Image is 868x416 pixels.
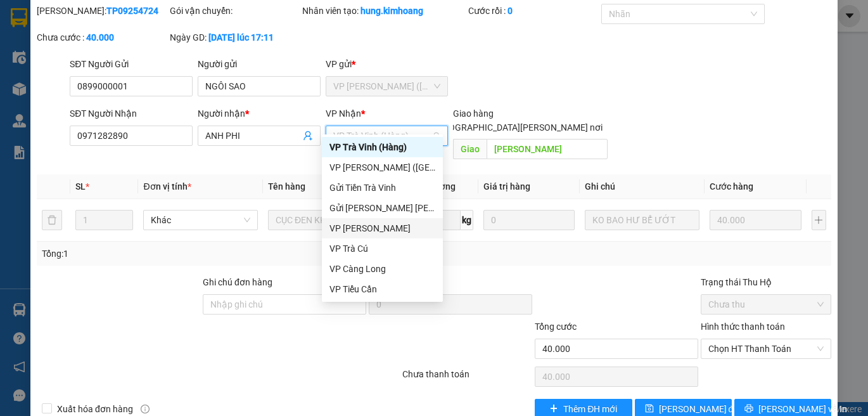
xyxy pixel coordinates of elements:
div: Người nhận [198,107,321,120]
span: Khác [151,211,250,230]
div: Nhân viên tạo: [302,4,466,18]
div: Trạng thái Thu Hộ [701,275,831,289]
span: VP Trà Vinh (Hàng) [333,126,441,145]
div: VP Càng Long [329,262,435,276]
div: VP Trần Phú (Hàng) [322,157,443,178]
div: VP Vũng Liêm [322,218,443,238]
input: VD: Bàn, Ghế [268,210,383,230]
label: Hình thức thanh toán [701,322,785,332]
span: [PERSON_NAME] và In [758,402,847,416]
div: VP Trà Cú [322,238,443,259]
div: VP [PERSON_NAME] [329,221,435,235]
span: save [645,404,654,414]
div: Gửi Tiền Trà Vinh [329,181,435,195]
span: Giá trị hàng [483,181,530,192]
div: Chưa cước : [37,30,167,44]
div: Gửi Tiền Trần Phú [322,198,443,218]
button: plus [812,210,826,230]
span: user-add [303,131,313,141]
span: Thêm ĐH mới [563,402,617,416]
input: Ghi chú đơn hàng [203,294,366,315]
div: VP [PERSON_NAME] ([GEOGRAPHIC_DATA]) [329,160,435,174]
span: Tổng cước [535,322,577,332]
span: Xuất hóa đơn hàng [52,402,138,416]
div: [PERSON_NAME]: [37,4,167,18]
span: VP Nhận [326,108,361,119]
b: [DATE] lúc 17:11 [208,32,274,42]
span: VP Trần Phú (Hàng) [333,77,441,96]
input: Ghi Chú [585,210,699,230]
b: 0 [507,6,513,16]
input: 0 [483,210,575,230]
div: Chưa thanh toán [401,367,534,389]
span: Giao hàng [453,108,494,119]
b: hung.kimhoang [361,6,423,16]
div: VP Trà Vinh (Hàng) [322,137,443,157]
label: Ghi chú đơn hàng [203,277,272,287]
div: VP Tiểu Cần [322,279,443,299]
div: VP Tiểu Cần [329,282,435,296]
input: 0 [710,210,801,230]
span: [PERSON_NAME] đổi [659,402,741,416]
div: Tổng: 1 [42,247,336,261]
th: Ghi chú [580,174,705,199]
div: Ngày GD: [170,30,300,44]
span: kg [461,210,473,230]
input: Dọc đường [487,139,608,159]
div: Gửi [PERSON_NAME] [PERSON_NAME] [329,201,435,215]
div: Gửi Tiền Trà Vinh [322,178,443,198]
span: Chưa thu [708,295,824,314]
div: VP gửi [326,57,449,71]
span: Giao [453,139,487,159]
div: VP Trà Vinh (Hàng) [329,140,435,154]
span: info-circle [141,405,150,413]
span: Chọn HT Thanh Toán [708,339,824,358]
span: Cước hàng [710,181,753,192]
div: VP Trà Cú [329,242,435,256]
div: SĐT Người Nhận [70,107,193,120]
span: plus [549,404,558,414]
button: delete [42,210,62,230]
span: [GEOGRAPHIC_DATA][PERSON_NAME] nơi [430,120,608,134]
b: 40.000 [86,32,114,42]
span: SL [75,181,86,192]
b: TP09254724 [106,6,158,16]
div: Gói vận chuyển: [170,4,300,18]
div: SĐT Người Gửi [70,57,193,71]
span: Đơn vị tính [143,181,191,192]
span: Tên hàng [268,181,305,192]
span: printer [744,404,753,414]
div: VP Càng Long [322,259,443,279]
div: Người gửi [198,57,321,71]
div: Cước rồi : [468,4,599,18]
